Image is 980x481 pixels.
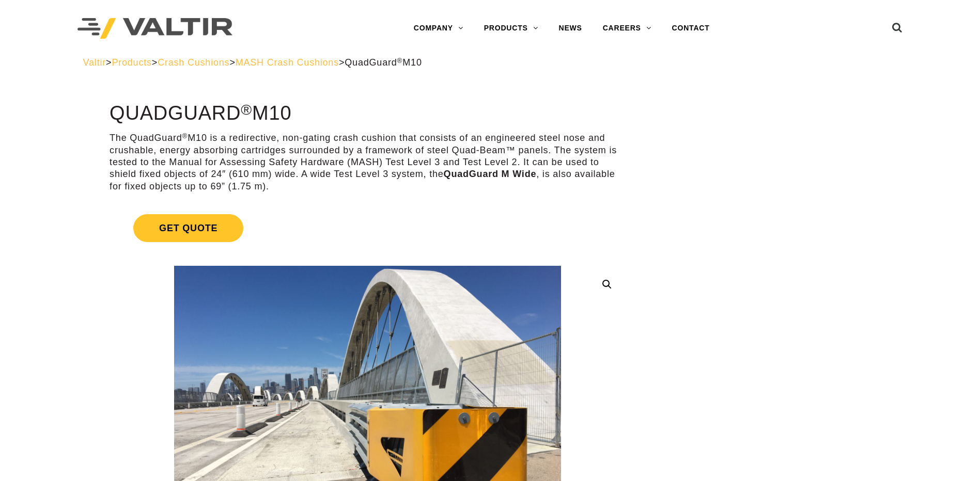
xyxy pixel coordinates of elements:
img: Valtir [77,18,232,39]
div: > > > > [83,57,897,69]
sup: ® [241,101,252,118]
strong: QuadGuard M Wide [444,169,537,179]
a: CAREERS [593,18,662,39]
a: Valtir [83,57,106,68]
a: CONTACT [662,18,720,39]
sup: ® [182,132,188,140]
sup: ® [397,57,403,65]
a: NEWS [549,18,593,39]
span: Get Quote [133,214,243,242]
a: Products [112,57,151,68]
a: Crash Cushions [158,57,229,68]
a: MASH Crash Cushions [236,57,339,68]
p: The QuadGuard M10 is a redirective, non-gating crash cushion that consists of an engineered steel... [110,132,626,193]
a: PRODUCTS [474,18,549,39]
a: COMPANY [403,18,474,39]
a: Get Quote [110,202,626,254]
h1: QuadGuard M10 [110,103,626,124]
span: QuadGuard M10 [345,57,422,68]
